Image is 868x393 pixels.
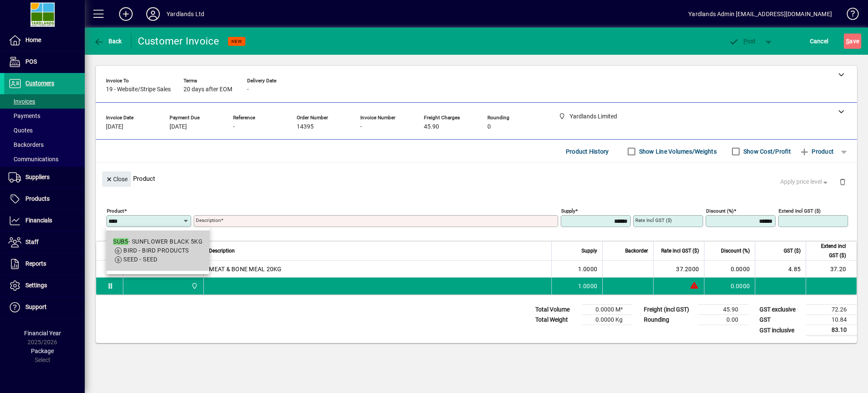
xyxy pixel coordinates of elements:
[487,124,491,130] span: 0
[698,305,748,315] td: 45.90
[8,98,35,105] span: Invoices
[659,265,699,273] div: 37.2000
[170,124,187,130] span: [DATE]
[561,208,575,214] mat-label: Supply
[780,177,829,186] span: Apply price level
[840,2,857,29] a: Knowledge Base
[640,315,698,325] td: Rounding
[209,246,235,255] span: Description
[123,247,189,254] span: BIRD - BIRD PRODUCTS
[531,315,582,325] td: Total Weight
[625,246,648,255] span: Backorder
[724,34,760,49] button: Post
[113,237,203,246] div: - SUNFLOWER BLACK 5KG
[743,38,747,45] span: P
[777,174,833,190] button: Apply price level
[94,38,122,45] span: Back
[755,325,806,336] td: GST inclusive
[100,175,133,182] app-page-header-button: Close
[102,171,131,187] button: Close
[233,124,235,130] span: -
[582,315,633,325] td: 0.0000 Kg
[698,315,748,325] td: 0.00
[231,39,242,44] span: NEW
[582,305,633,315] td: 0.0000 M³
[640,305,698,315] td: Freight (incl GST)
[25,303,47,310] span: Support
[139,6,167,22] button: Profile
[123,256,158,263] span: SEED - SEED
[4,167,85,188] a: Suppliers
[25,217,52,224] span: Financials
[424,124,439,130] span: 45.90
[832,178,853,185] app-page-header-button: Delete
[360,124,362,130] span: -
[4,275,85,296] a: Settings
[4,51,85,73] a: POS
[24,330,61,337] span: Financial Year
[704,278,755,295] td: 0.0000
[8,127,33,134] span: Quotes
[4,30,85,51] a: Home
[846,34,859,48] span: ave
[729,38,756,45] span: ost
[784,246,801,255] span: GST ($)
[106,230,209,271] mat-option: SUB5 - SUNFLOWER BLACK 5KG
[578,282,598,290] span: 1.0000
[635,217,672,223] mat-label: Rate incl GST ($)
[806,261,857,278] td: 37.20
[25,195,50,202] span: Products
[209,265,281,273] span: MEAT & BONE MEAL 20KG
[755,305,806,315] td: GST exclusive
[637,147,717,156] label: Show Line Volumes/Weights
[8,112,40,119] span: Payments
[25,239,39,245] span: Staff
[92,34,124,49] button: Back
[581,246,597,255] span: Supply
[4,152,85,166] a: Communications
[742,147,791,156] label: Show Cost/Profit
[704,261,755,278] td: 0.0000
[184,86,232,93] span: 20 days after EOM
[706,208,734,214] mat-label: Discount (%)
[566,145,609,158] span: Product History
[8,156,58,163] span: Communications
[811,241,846,260] span: Extend incl GST ($)
[25,58,37,65] span: POS
[4,297,85,318] a: Support
[806,315,857,325] td: 10.84
[4,138,85,152] a: Backorders
[25,36,41,43] span: Home
[85,34,131,49] app-page-header-button: Back
[31,348,54,354] span: Package
[25,174,50,180] span: Suppliers
[755,261,806,278] td: 4.85
[562,144,612,159] button: Product History
[189,281,199,291] span: Yardlands Limited
[661,246,699,255] span: Rate incl GST ($)
[779,208,821,214] mat-label: Extend incl GST ($)
[832,171,853,192] button: Delete
[846,38,849,45] span: S
[531,305,582,315] td: Total Volume
[112,6,139,22] button: Add
[4,94,85,109] a: Invoices
[247,86,249,93] span: -
[4,232,85,253] a: Staff
[4,109,85,123] a: Payments
[578,265,598,273] span: 1.0000
[4,123,85,138] a: Quotes
[806,305,857,315] td: 72.26
[4,188,85,210] a: Products
[808,34,831,49] button: Cancel
[106,86,171,93] span: 19 - Website/Stripe Sales
[844,34,861,49] button: Save
[25,260,46,267] span: Reports
[106,124,123,130] span: [DATE]
[138,34,220,48] div: Customer Invoice
[4,253,85,275] a: Reports
[8,141,44,148] span: Backorders
[721,246,750,255] span: Discount (%)
[4,210,85,231] a: Financials
[167,7,204,21] div: Yardlands Ltd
